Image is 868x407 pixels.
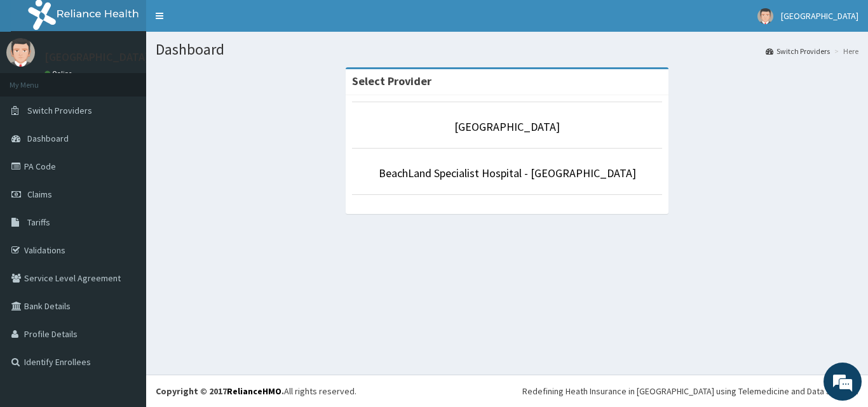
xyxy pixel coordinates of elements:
span: Switch Providers [27,105,92,116]
a: Online [44,69,75,78]
span: Claims [27,189,52,200]
div: Redefining Heath Insurance in [GEOGRAPHIC_DATA] using Telemedicine and Data Science! [522,385,858,397]
a: BeachLand Specialist Hospital - [GEOGRAPHIC_DATA] [379,166,636,180]
span: Tariffs [27,217,50,228]
img: User Image [757,8,773,24]
span: Dashboard [27,133,69,144]
img: User Image [6,38,35,67]
strong: Select Provider [352,74,431,88]
a: RelianceHMO [227,385,281,397]
a: [GEOGRAPHIC_DATA] [454,119,560,134]
p: [GEOGRAPHIC_DATA] [44,51,149,63]
footer: All rights reserved. [146,375,868,407]
strong: Copyright © 2017 . [156,385,284,397]
a: Switch Providers [766,46,830,57]
li: Here [831,46,858,57]
span: [GEOGRAPHIC_DATA] [781,10,858,22]
h1: Dashboard [156,41,858,58]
